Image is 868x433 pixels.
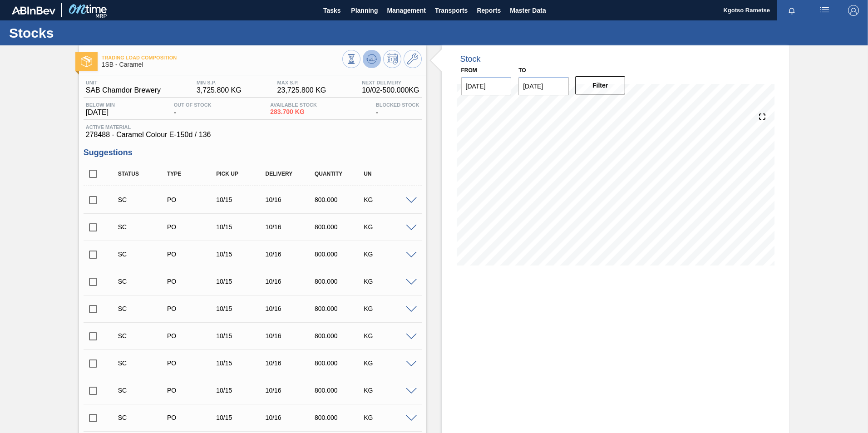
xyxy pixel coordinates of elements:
div: 10/15/2025 [214,223,269,231]
span: 23,725.800 KG [277,86,326,94]
img: Ícone [81,56,92,67]
div: KG [361,305,416,312]
div: KG [361,414,416,421]
div: Purchase order [165,278,220,285]
div: Purchase order [165,387,220,394]
div: 800.000 [312,278,367,285]
div: Stock [460,54,481,64]
div: 800.000 [312,251,367,258]
div: 10/16/2025 [263,278,318,285]
span: Tasks [322,5,342,16]
div: - [172,102,214,117]
span: Management [387,5,426,16]
span: Planning [351,5,378,16]
div: UN [361,171,416,177]
div: 800.000 [312,359,367,367]
span: 278488 - Caramel Colour E-150d / 136 [86,131,419,139]
div: 800.000 [312,387,367,394]
div: Purchase order [165,414,220,421]
h3: Suggestions [84,148,422,157]
div: 10/16/2025 [263,332,318,340]
div: 10/15/2025 [214,359,269,367]
div: 800.000 [312,305,367,312]
span: Out Of Stock [174,102,212,108]
div: KG [361,223,416,231]
span: Trading Load Composition [102,55,342,60]
div: 10/15/2025 [214,196,269,203]
div: Suggestion Created [116,196,171,203]
input: mm/dd/yyyy [518,77,569,95]
div: Pick up [214,171,269,177]
div: KG [361,332,416,340]
div: Purchase order [165,359,220,367]
img: userActions [819,5,830,16]
div: Quantity [312,171,367,177]
span: Blocked Stock [376,102,419,108]
button: Schedule Inventory [383,50,401,68]
div: 10/16/2025 [263,359,318,367]
span: 10/02 - 500.000 KG [362,86,419,94]
span: Master Data [510,5,546,16]
span: Transports [435,5,468,16]
span: Active Material [86,124,419,130]
div: Suggestion Created [116,278,171,285]
div: 10/16/2025 [263,387,318,394]
div: Purchase order [165,223,220,231]
h1: Stocks [9,28,170,38]
div: 800.000 [312,196,367,203]
div: 10/15/2025 [214,387,269,394]
div: KG [361,278,416,285]
div: 10/15/2025 [214,414,269,421]
img: TNhmsLtSVTkK8tSr43FrP2fwEKptu5GPRR3wAAAABJRU5ErkJggg== [12,6,55,15]
button: Go to Master Data / General [404,50,422,68]
button: Filter [575,76,626,94]
div: KG [361,387,416,394]
span: Reports [477,5,501,16]
div: Purchase order [165,305,220,312]
div: Purchase order [165,196,220,203]
label: From [461,67,477,74]
div: 800.000 [312,332,367,340]
div: 10/16/2025 [263,305,318,312]
div: Suggestion Created [116,359,171,367]
div: Suggestion Created [116,305,171,312]
span: MIN S.P. [197,80,242,85]
div: 10/15/2025 [214,305,269,312]
div: 10/16/2025 [263,414,318,421]
div: Status [116,171,171,177]
img: Logout [848,5,859,16]
button: Notifications [777,4,806,17]
span: 1SB - Caramel [102,61,342,68]
span: Available Stock [270,102,317,108]
div: KG [361,196,416,203]
div: Suggestion Created [116,387,171,394]
div: Type [165,171,220,177]
span: SAB Chamdor Brewery [86,86,161,94]
div: 10/16/2025 [263,251,318,258]
div: KG [361,359,416,367]
div: Delivery [263,171,318,177]
span: Unit [86,80,161,85]
div: KG [361,251,416,258]
input: mm/dd/yyyy [461,77,512,95]
div: Suggestion Created [116,414,171,421]
div: Purchase order [165,251,220,258]
span: [DATE] [86,108,115,117]
span: 3,725.800 KG [197,86,242,94]
div: 10/15/2025 [214,332,269,340]
span: MAX S.P. [277,80,326,85]
div: Purchase order [165,332,220,340]
div: 10/15/2025 [214,278,269,285]
div: 800.000 [312,223,367,231]
button: Update Chart [363,50,381,68]
span: Below Min [86,102,115,108]
span: 283.700 KG [270,108,317,115]
div: 10/16/2025 [263,196,318,203]
button: Stocks Overview [342,50,360,68]
div: 10/15/2025 [214,251,269,258]
div: 10/16/2025 [263,223,318,231]
div: 800.000 [312,414,367,421]
div: Suggestion Created [116,251,171,258]
div: Suggestion Created [116,332,171,340]
div: - [374,102,422,117]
